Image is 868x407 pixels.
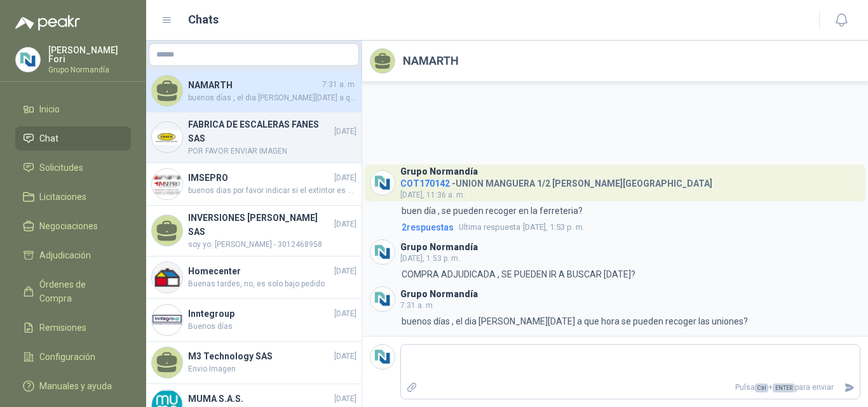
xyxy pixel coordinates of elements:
[334,126,356,138] span: [DATE]
[401,377,423,399] label: Adjuntar archivos
[459,221,520,234] span: Ultima respuesta
[188,363,356,375] span: Envio Imagen
[334,393,356,405] span: [DATE]
[334,265,356,277] span: [DATE]
[15,185,131,209] a: Licitaciones
[39,350,95,364] span: Configuración
[146,163,362,206] a: Company LogoIMSEPRO[DATE]buenos dias por favor indicar si el extintor es ABC o BC gracias
[188,321,356,333] span: Buenos días
[402,204,583,218] p: buen día , se pueden recoger en la ferreteria?
[15,243,131,267] a: Adjudicación
[400,178,450,189] span: COT170142
[48,66,131,74] p: Grupo Normandía
[334,218,356,230] span: [DATE]
[400,175,712,187] h4: - UNION MANGUERA 1/2 [PERSON_NAME][GEOGRAPHIC_DATA]
[152,169,182,199] img: Company Logo
[839,377,860,399] button: Enviar
[402,220,454,234] span: 2 respuesta s
[459,221,585,234] span: [DATE], 1:53 p. m.
[15,15,80,30] img: Logo peakr
[39,219,98,233] span: Negociaciones
[15,345,131,369] a: Configuración
[400,291,478,298] h3: Grupo Normandía
[146,299,362,342] a: Company LogoInntegroup[DATE]Buenos días
[188,392,332,406] h4: MUMA S.A.S.
[399,220,860,234] a: 2respuestasUltima respuesta[DATE], 1:53 p. m.
[15,214,131,238] a: Negociaciones
[188,11,219,29] h1: Chats
[39,379,112,393] span: Manuales y ayuda
[15,97,131,121] a: Inicio
[39,102,60,116] span: Inicio
[402,267,635,281] p: COMPRA ADJUDICADA , SE PUEDEN IR A BUSCAR [DATE]?
[39,248,91,262] span: Adjudicación
[403,52,459,70] h2: NAMARTH
[400,168,478,175] h3: Grupo Normandía
[146,257,362,299] a: Company LogoHomecenter[DATE]Buenas tardes, no, es solo bajo pedido
[15,374,131,398] a: Manuales y ayuda
[370,240,395,264] img: Company Logo
[15,316,131,340] a: Remisiones
[48,46,131,63] p: [PERSON_NAME] Fori
[188,239,356,251] span: soy yo: [PERSON_NAME] - 3012468958
[188,211,332,239] h4: INVERSIONES [PERSON_NAME] SAS
[334,172,356,184] span: [DATE]
[402,314,748,328] p: buenos días , el dia [PERSON_NAME][DATE] a que hora se pueden recoger las uniones?
[15,126,131,150] a: Chat
[152,305,182,335] img: Company Logo
[334,350,356,363] span: [DATE]
[188,171,332,185] h4: IMSEPRO
[370,287,395,311] img: Company Logo
[188,349,332,363] h4: M3 Technology SAS
[370,345,395,369] img: Company Logo
[146,112,362,163] a: Company LogoFABRICA DE ESCALERAS FANES SAS[DATE]POR FAVOR ENVIAR IMAGEN
[15,156,131,180] a: Solicitudes
[322,79,356,91] span: 7:31 a. m.
[152,262,182,293] img: Company Logo
[188,145,356,157] span: POR FAVOR ENVIAR IMAGEN
[188,92,356,104] span: buenos días , el dia [PERSON_NAME][DATE] a que hora se pueden recoger las uniones?
[400,301,435,310] span: 7:31 a. m.
[39,190,86,204] span: Licitaciones
[146,70,362,112] a: NAMARTH7:31 a. m.buenos días , el dia [PERSON_NAME][DATE] a que hora se pueden recoger las uniones?
[15,272,131,310] a: Órdenes de Compra
[423,377,839,399] p: Pulsa + para enviar
[152,122,182,152] img: Company Logo
[370,171,395,195] img: Company Logo
[16,48,40,72] img: Company Logo
[188,264,332,278] h4: Homecenter
[400,190,465,199] span: [DATE], 11:36 a. m.
[188,185,356,197] span: buenos dias por favor indicar si el extintor es ABC o BC gracias
[39,161,83,175] span: Solicitudes
[146,206,362,257] a: INVERSIONES [PERSON_NAME] SAS[DATE]soy yo: [PERSON_NAME] - 3012468958
[146,342,362,384] a: M3 Technology SAS[DATE]Envio Imagen
[188,307,332,321] h4: Inntegroup
[755,384,768,392] span: Ctrl
[39,131,58,145] span: Chat
[39,277,119,305] span: Órdenes de Compra
[400,244,478,251] h3: Grupo Normandía
[400,254,460,263] span: [DATE], 1:53 p. m.
[188,117,332,145] h4: FABRICA DE ESCALERAS FANES SAS
[773,384,795,392] span: ENTER
[334,308,356,320] span: [DATE]
[188,278,356,290] span: Buenas tardes, no, es solo bajo pedido
[39,321,86,335] span: Remisiones
[188,78,320,92] h4: NAMARTH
